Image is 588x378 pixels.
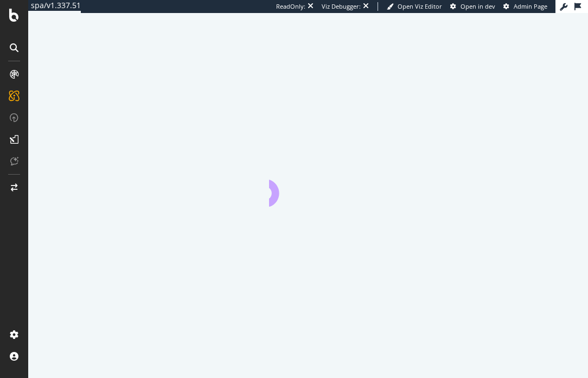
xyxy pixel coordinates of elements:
[276,2,305,11] div: ReadOnly:
[398,2,442,10] span: Open Viz Editor
[387,2,442,11] a: Open Viz Editor
[450,2,495,11] a: Open in dev
[503,2,547,11] a: Admin Page
[514,2,547,10] span: Admin Page
[322,2,361,11] div: Viz Debugger:
[269,168,347,207] div: animation
[461,2,495,10] span: Open in dev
